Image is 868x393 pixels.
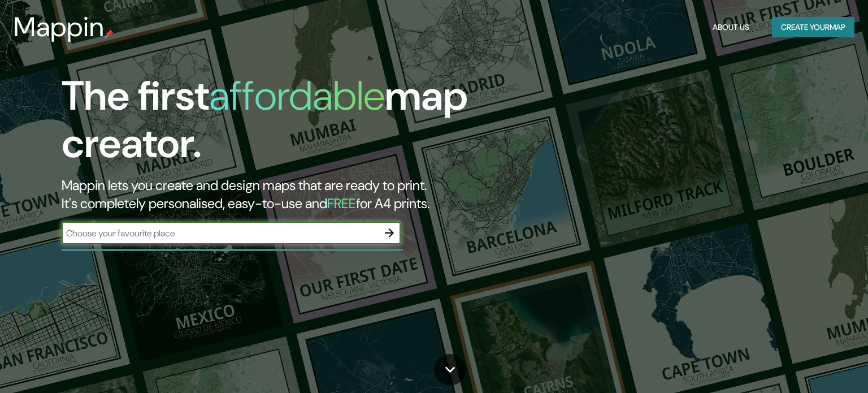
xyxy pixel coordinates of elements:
button: About Us [708,17,754,38]
h1: affordable [209,70,385,122]
input: Choose your favourite place [62,227,378,240]
button: Create yourmap [772,17,854,38]
h1: The first map creator. [62,72,496,176]
h2: Mappin lets you create and design maps that are ready to print. It's completely personalised, eas... [62,176,496,213]
iframe: Help widget launcher [767,349,856,381]
h5: FREE [327,195,356,212]
img: mappin-pin [105,29,114,38]
h3: Mappin [14,11,105,43]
